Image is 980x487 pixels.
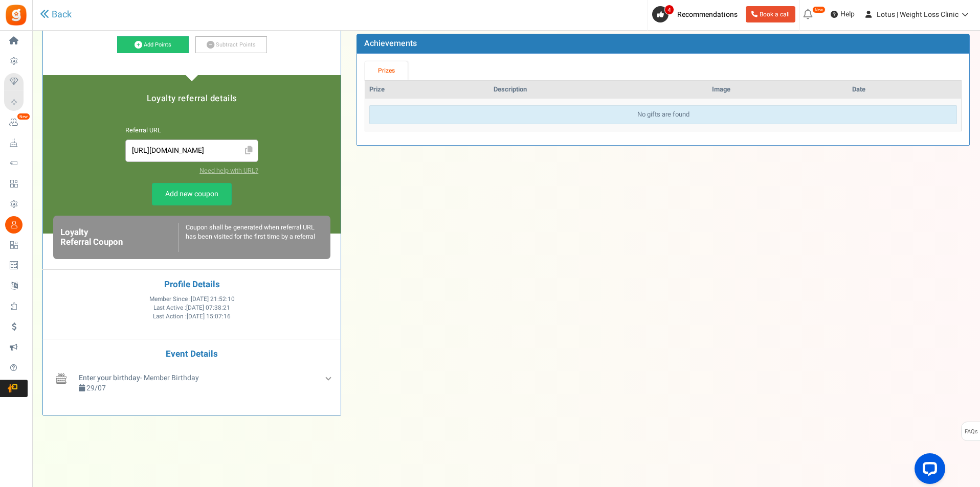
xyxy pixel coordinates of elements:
a: Help [827,6,859,22]
a: New [4,114,28,131]
span: [DATE] 21:52:10 [191,295,235,304]
span: Click to Copy [240,142,257,160]
h5: Loyalty referral details [53,94,330,103]
h6: Loyalty Referral Coupon [60,228,179,247]
span: [DATE] 07:38:21 [186,304,230,312]
a: Need help with URL? [199,166,258,175]
span: Member Since : [149,295,235,304]
th: Prize [365,81,489,99]
span: Last Active : [153,304,230,312]
th: Description [489,81,708,99]
span: Help [838,9,855,19]
em: New [812,6,826,13]
span: - Member Birthday [79,373,199,383]
a: Add new coupon [152,183,232,205]
div: No gifts are found [369,105,957,124]
span: FAQs [964,422,978,442]
a: 4 Recommendations [652,6,742,22]
a: Back [40,8,72,21]
h4: Profile Details [51,280,333,290]
img: Gratisfaction [5,4,28,27]
span: Lotus | Weight Loss Clinic [877,9,959,20]
h6: Referral URL [125,127,258,134]
span: [DATE] 15:07:16 [187,312,231,321]
th: Date [848,81,961,99]
a: Add Points [117,36,189,54]
div: Coupon shall be generated when referral URL has been visited for the first time by a referral [179,223,323,252]
a: Book a call [746,6,795,22]
span: Last Action : [153,312,231,321]
a: Subtract Points [195,36,267,54]
span: 29/07 [86,383,106,393]
em: New [17,113,30,120]
a: Prizes [365,61,408,80]
h4: Event Details [51,350,333,359]
span: 4 [664,5,674,15]
span: Recommendations [677,9,738,20]
b: Achievements [364,37,417,50]
b: Enter your birthday [79,373,140,383]
th: Image [708,81,848,99]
